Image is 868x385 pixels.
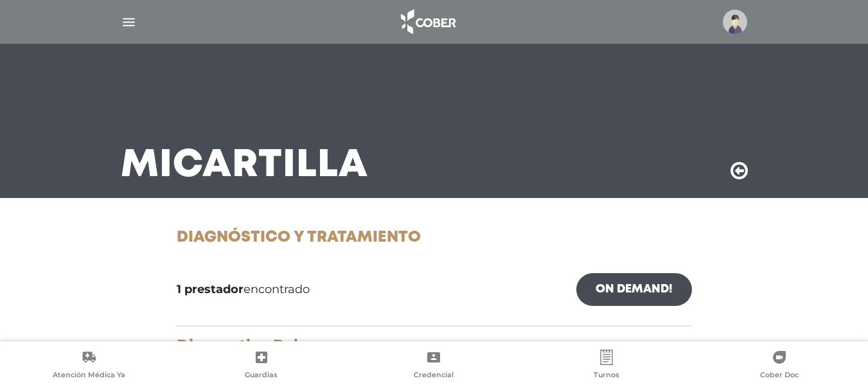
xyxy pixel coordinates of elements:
a: Turnos [520,350,693,382]
h4: Diagnostico Rojas [177,337,692,355]
span: encontrado [177,281,310,298]
a: On Demand! [576,273,692,306]
img: profile-placeholder.svg [723,10,747,34]
span: Guardias [245,370,278,382]
img: Cober_menu-lines-white.svg [121,14,137,30]
a: Guardias [175,350,348,382]
b: 1 prestador [177,282,244,296]
span: Credencial [414,370,454,382]
h3: Mi Cartilla [121,149,368,183]
span: Turnos [594,370,619,382]
span: Atención Médica Ya [53,370,125,382]
span: Cober Doc [760,370,799,382]
img: logo_cober_home-white.png [394,6,461,37]
div: (3 especialidades) [177,337,692,371]
a: Cober Doc [693,350,865,382]
a: Atención Médica Ya [3,350,175,382]
h1: Diagnóstico y Tratamiento [177,229,692,247]
a: Credencial [348,350,520,382]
